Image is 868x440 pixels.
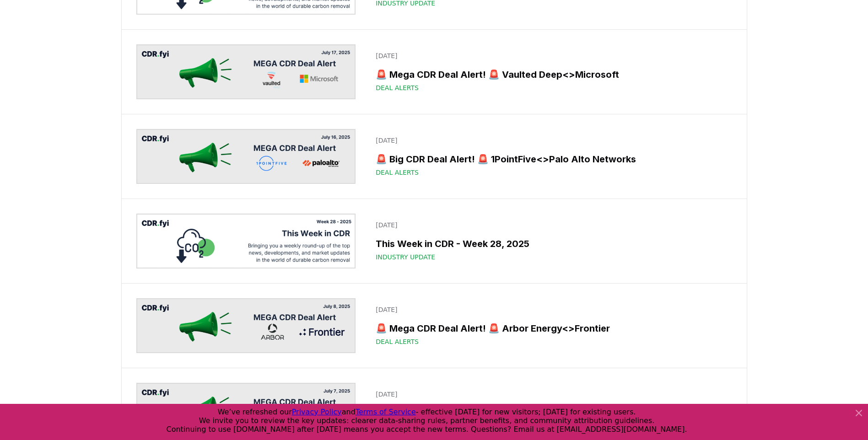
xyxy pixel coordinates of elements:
[370,130,732,182] a: [DATE]🚨 Big CDR Deal Alert! 🚨 1PointFive<>Palo Alto NetworksDeal Alerts
[370,300,732,352] a: [DATE]🚨 Mega CDR Deal Alert! 🚨 Arbor Energy<>FrontierDeal Alerts
[376,83,419,92] span: Deal Alerts
[136,129,356,184] img: 🚨 Big CDR Deal Alert! 🚨 1PointFive<>Palo Alto Networks blog post image
[136,214,356,268] img: This Week in CDR - Week 28, 2025 blog post image
[376,337,419,346] span: Deal Alerts
[376,390,726,399] p: [DATE]
[376,152,726,166] h3: 🚨 Big CDR Deal Alert! 🚨 1PointFive<>Palo Alto Networks
[376,237,726,251] h3: This Week in CDR - Week 28, 2025
[376,136,726,145] p: [DATE]
[370,46,732,98] a: [DATE]🚨 Mega CDR Deal Alert! 🚨 Vaulted Deep<>MicrosoftDeal Alerts
[376,305,726,314] p: [DATE]
[376,322,726,335] h3: 🚨 Mega CDR Deal Alert! 🚨 Arbor Energy<>Frontier
[376,68,726,81] h3: 🚨 Mega CDR Deal Alert! 🚨 Vaulted Deep<>Microsoft
[136,44,356,99] img: 🚨 Mega CDR Deal Alert! 🚨 Vaulted Deep<>Microsoft blog post image
[136,298,356,353] img: 🚨 Mega CDR Deal Alert! 🚨 Arbor Energy<>Frontier blog post image
[376,168,419,177] span: Deal Alerts
[370,215,732,267] a: [DATE]This Week in CDR - Week 28, 2025Industry Update
[376,51,726,60] p: [DATE]
[370,384,732,436] a: [DATE]🚨 Mega CDR Deal Alert! 🚨 Gaia ProjectCo<>MicrosoftDeal Alerts
[376,220,726,230] p: [DATE]
[136,383,356,438] img: 🚨 Mega CDR Deal Alert! 🚨 Gaia ProjectCo<>Microsoft blog post image
[376,252,435,262] span: Industry Update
